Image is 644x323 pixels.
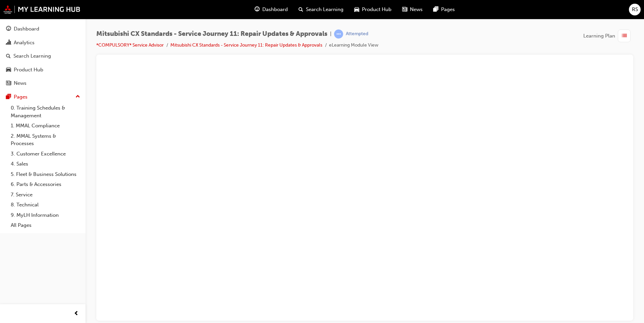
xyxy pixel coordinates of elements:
[362,6,391,13] span: Product Hub
[249,3,293,16] a: guage-iconDashboard
[14,93,28,101] div: Pages
[8,103,83,121] a: 0. Training Schedules & Management
[8,200,83,210] a: 8. Technical
[96,30,327,38] span: Mitsubishi CX Standards - Service Journey 11: Repair Updates & Approvals
[14,79,26,87] div: News
[255,5,260,14] span: guage-icon
[6,53,11,59] span: search-icon
[3,37,83,49] a: Analytics
[3,64,83,76] a: Product Hub
[6,26,11,32] span: guage-icon
[402,5,407,14] span: news-icon
[8,121,83,131] a: 1. MMAL Compliance
[622,32,627,40] span: list-icon
[299,5,303,14] span: search-icon
[170,42,322,48] a: Mitsubishi CX Standards - Service Journey 11: Repair Updates & Approvals
[75,92,80,101] span: up-icon
[8,169,83,180] a: 5. Fleet & Business Solutions
[8,131,83,149] a: 2. MMAL Systems & Processes
[14,66,43,74] div: Product Hub
[3,50,83,62] a: Search Learning
[8,190,83,200] a: 7. Service
[441,6,455,13] span: Pages
[8,149,83,159] a: 3. Customer Excellence
[8,179,83,190] a: 6. Parts & Accessories
[583,32,615,40] span: Learning Plan
[632,6,638,13] span: RS
[410,6,423,13] span: News
[397,3,428,16] a: news-iconNews
[428,3,460,16] a: pages-iconPages
[6,40,11,46] span: chart-icon
[8,210,83,220] a: 9. MyLH Information
[3,21,83,91] button: DashboardAnalyticsSearch LearningProduct HubNews
[3,23,83,35] a: Dashboard
[330,30,331,38] span: |
[3,5,80,14] img: mmal
[6,67,11,73] span: car-icon
[6,80,11,86] span: news-icon
[354,5,359,14] span: car-icon
[293,3,349,16] a: search-iconSearch Learning
[8,159,83,169] a: 4. Sales
[3,77,83,89] a: News
[583,29,633,42] button: Learning Plan
[306,6,343,13] span: Search Learning
[433,5,438,14] span: pages-icon
[13,52,51,60] div: Search Learning
[14,25,39,33] div: Dashboard
[329,42,378,49] li: eLearning Module View
[349,3,397,16] a: car-iconProduct Hub
[629,4,641,15] button: RS
[262,6,288,13] span: Dashboard
[3,91,83,103] button: Pages
[8,220,83,231] a: All Pages
[74,310,79,318] span: prev-icon
[96,42,164,48] a: *COMPULSORY* Service Advisor
[6,94,11,100] span: pages-icon
[14,39,35,47] div: Analytics
[334,29,343,39] span: learningRecordVerb_ATTEMPT-icon
[346,31,368,37] div: Attempted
